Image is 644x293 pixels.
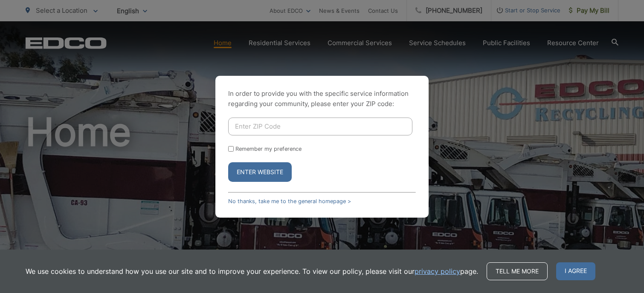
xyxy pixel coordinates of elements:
[228,89,416,109] p: In order to provide you with the specific service information regarding your community, please en...
[228,162,292,182] button: Enter Website
[228,198,351,204] a: No thanks, take me to the general homepage >
[26,266,478,276] p: We use cookies to understand how you use our site and to improve your experience. To view our pol...
[556,262,595,280] span: I agree
[228,118,412,135] input: Enter ZIP Code
[235,146,302,152] label: Remember my preference
[487,262,548,280] a: Tell me more
[415,266,460,276] a: privacy policy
